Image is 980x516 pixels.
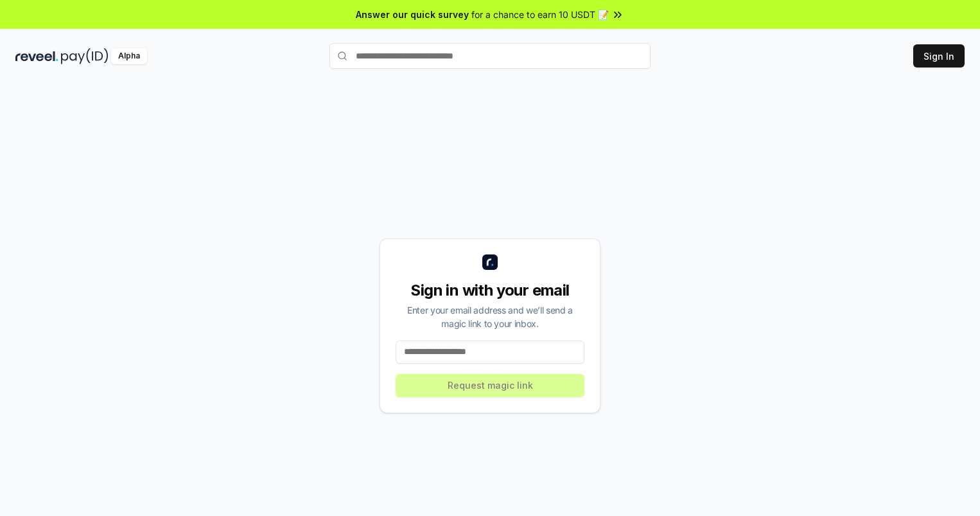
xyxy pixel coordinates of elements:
button: Sign In [913,44,965,67]
img: reveel_dark [15,48,58,64]
img: logo_small [482,254,498,270]
div: Enter your email address and we’ll send a magic link to your inbox. [396,303,584,330]
span: for a chance to earn 10 USDT 📝 [471,8,609,21]
div: Sign in with your email [396,280,584,301]
div: Alpha [111,48,147,64]
span: Answer our quick survey [356,8,469,21]
img: pay_id [61,48,109,64]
